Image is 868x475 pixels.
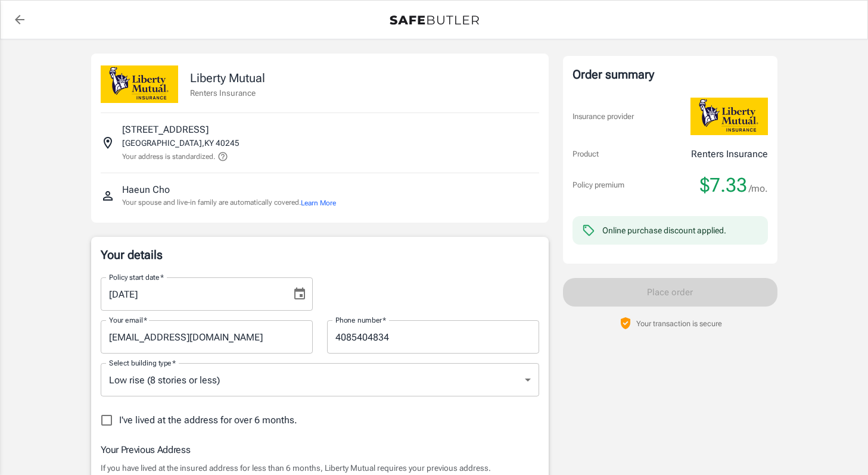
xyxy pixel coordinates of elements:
button: Choose date, selected date is Sep 26, 2025 [288,282,312,306]
p: Product [573,148,599,160]
input: Enter number [327,320,539,354]
h6: Your Previous Address [101,442,539,457]
svg: Insured address [101,136,115,150]
p: Insurance provider [573,111,634,123]
label: Phone number [335,315,386,325]
p: Renters Insurance [691,147,768,161]
div: Online purchase discount applied. [602,224,726,236]
p: Your spouse and live-in family are automatically covered. [122,197,336,208]
span: $7.33 [700,173,747,197]
p: Your address is standardized. [122,151,215,162]
p: Liberty Mutual [190,69,265,87]
p: Your transaction is secure [636,318,722,329]
a: back to quotes [8,8,32,32]
span: I've lived at the address for over 6 months. [119,413,297,427]
div: Order summary [573,65,768,83]
label: Your email [109,315,147,325]
p: Your details [101,246,539,263]
p: Haeun Cho [122,183,170,197]
button: Learn More [301,198,336,208]
img: Liberty Mutual [101,65,178,103]
span: /mo. [749,180,768,197]
img: Back to quotes [390,15,479,25]
p: [STREET_ADDRESS] [122,123,209,137]
div: Low rise (8 stories or less) [101,363,539,396]
input: MM/DD/YYYY [101,277,283,311]
p: Renters Insurance [190,87,265,99]
input: Enter email [101,320,313,354]
label: Select building type [109,358,176,368]
img: Liberty Mutual [690,98,768,135]
p: If you have lived at the insured address for less than 6 months, Liberty Mutual requires your pre... [101,462,539,474]
svg: Insured person [101,189,115,203]
p: [GEOGRAPHIC_DATA] , KY 40245 [122,137,239,149]
p: Policy premium [573,179,624,191]
label: Policy start date [109,272,164,282]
